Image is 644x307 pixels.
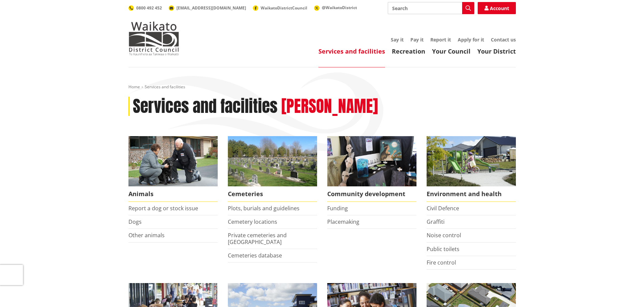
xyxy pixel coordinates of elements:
[430,36,451,43] a: Report it
[261,5,307,11] span: WaikatoDistrictCouncil
[128,84,516,90] nav: breadcrumb
[478,2,516,14] a: Account
[327,205,348,212] a: Funding
[176,5,246,11] span: [EMAIL_ADDRESS][DOMAIN_NAME]
[128,5,162,11] a: 0800 492 452
[128,186,218,202] span: Animals
[327,136,416,202] a: Matariki Travelling Suitcase Art Exhibition Community development
[281,97,378,116] h2: [PERSON_NAME]
[427,205,459,212] a: Civil Defence
[228,186,317,202] span: Cemeteries
[228,205,300,212] a: Plots, burials and guidelines
[391,36,404,43] a: Say it
[432,47,471,55] a: Your Council
[136,5,162,11] span: 0800 492 452
[128,136,218,202] a: Waikato District Council Animal Control team Animals
[392,47,425,55] a: Recreation
[427,259,456,266] a: Fire control
[427,136,516,186] img: New housing in Pokeno
[410,36,424,43] a: Pay it
[169,5,246,11] a: [EMAIL_ADDRESS][DOMAIN_NAME]
[477,47,516,55] a: Your District
[388,2,474,14] input: Search input
[128,232,165,239] a: Other animals
[322,5,357,10] span: @WaikatoDistrict
[145,84,185,90] span: Services and facilities
[128,136,218,186] img: Animal Control
[128,22,179,55] img: Waikato District Council - Te Kaunihera aa Takiwaa o Waikato
[228,252,282,259] a: Cemeteries database
[318,47,385,55] a: Services and facilities
[228,136,317,186] img: Huntly Cemetery
[128,84,140,90] a: Home
[314,5,357,10] a: @WaikatoDistrict
[327,218,359,225] a: Placemaking
[427,232,461,239] a: Noise control
[491,36,516,43] a: Contact us
[253,5,307,11] a: WaikatoDistrictCouncil
[427,186,516,202] span: Environment and health
[133,97,278,116] h1: Services and facilities
[427,218,445,225] a: Graffiti
[128,205,198,212] a: Report a dog or stock issue
[327,136,416,186] img: Matariki Travelling Suitcase Art Exhibition
[228,136,317,202] a: Huntly Cemetery Cemeteries
[327,186,416,202] span: Community development
[427,136,516,202] a: New housing in Pokeno Environment and health
[228,218,277,225] a: Cemetery locations
[128,218,142,225] a: Dogs
[228,232,287,245] a: Private cemeteries and [GEOGRAPHIC_DATA]
[427,245,459,253] a: Public toilets
[458,36,484,43] a: Apply for it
